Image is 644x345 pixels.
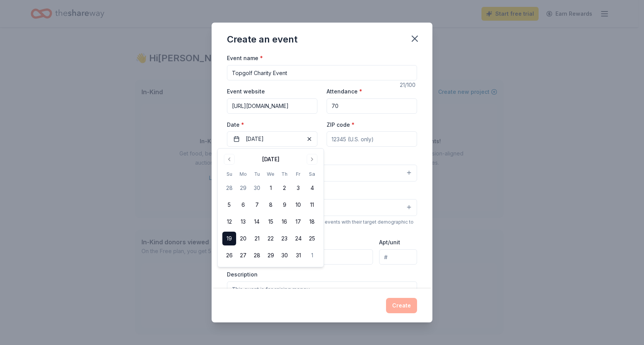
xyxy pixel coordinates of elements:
th: Thursday [278,170,291,178]
button: 18 [305,215,319,229]
button: 19 [222,232,236,245]
input: https://www... [227,98,317,114]
button: 7 [250,198,264,212]
button: 23 [278,232,291,245]
th: Sunday [222,170,236,178]
button: 24 [291,232,305,245]
button: 25 [305,232,319,245]
button: 27 [236,249,250,262]
button: 8 [264,198,278,212]
input: # [379,249,417,265]
label: Event name [227,54,263,62]
div: Create an event [227,33,297,46]
th: Saturday [305,170,319,178]
button: 12 [222,215,236,229]
button: 30 [250,181,264,195]
button: 11 [305,198,319,212]
button: 29 [264,249,278,262]
input: 20 [327,98,417,114]
button: 15 [264,215,278,229]
button: Go to previous month [224,154,235,165]
button: 14 [250,215,264,229]
button: 13 [236,215,250,229]
div: [DATE] [262,155,279,164]
input: Spring Fundraiser [227,65,417,80]
button: 10 [291,198,305,212]
button: 1 [264,181,278,195]
button: 1 [305,249,319,262]
button: 9 [278,198,291,212]
button: 2 [278,181,291,195]
label: ZIP code [327,121,355,129]
button: 28 [222,181,236,195]
th: Monday [236,170,250,178]
button: 4 [305,181,319,195]
button: 20 [236,232,250,245]
label: Date [227,121,317,129]
label: Description [227,271,258,278]
button: 31 [291,249,305,262]
label: Attendance [327,88,362,95]
button: 28 [250,249,264,262]
button: Go to next month [307,154,317,165]
button: 5 [222,198,236,212]
label: Apt/unit [379,239,400,246]
th: Wednesday [264,170,278,178]
div: 21 /100 [400,80,417,90]
input: 12345 (U.S. only) [327,131,417,147]
label: Event website [227,88,265,95]
button: 26 [222,249,236,262]
button: 3 [291,181,305,195]
button: 17 [291,215,305,229]
th: Tuesday [250,170,264,178]
button: 22 [264,232,278,245]
button: [DATE] [227,131,317,147]
button: 16 [278,215,291,229]
button: 29 [236,181,250,195]
button: 21 [250,232,264,245]
th: Friday [291,170,305,178]
button: 30 [278,249,291,262]
button: 6 [236,198,250,212]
